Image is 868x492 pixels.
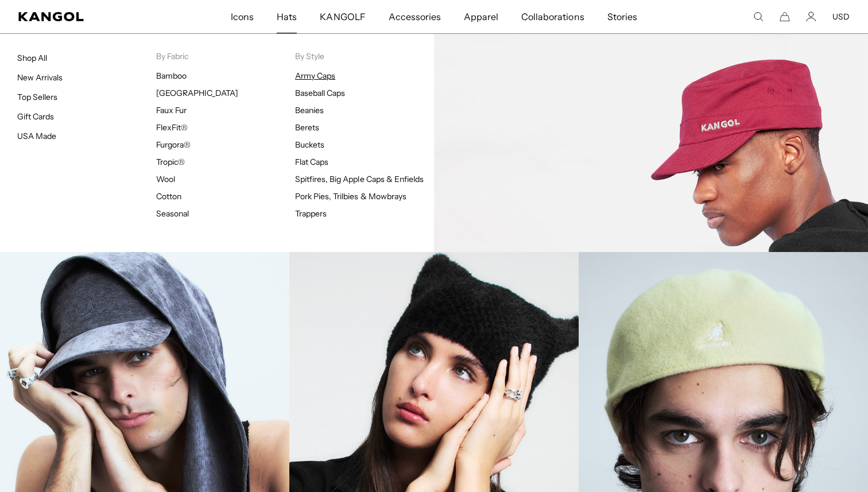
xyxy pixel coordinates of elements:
[156,122,188,133] a: FlexFit®
[295,157,328,167] a: Flat Caps
[295,174,424,184] a: Spitfires, Big Apple Caps & Enfields
[156,174,175,184] a: Wool
[17,53,47,63] a: Shop All
[295,71,335,81] a: Army Caps
[295,191,406,202] a: Pork Pies, Trilbies & Mowbrays
[295,122,319,133] a: Berets
[753,11,764,22] summary: Search here
[295,88,345,98] a: Baseball Caps
[780,11,790,22] button: Cart
[156,71,187,81] a: Bamboo
[17,92,57,102] a: Top Sellers
[832,11,850,22] button: USD
[156,88,238,98] a: [GEOGRAPHIC_DATA]
[806,11,816,22] a: Account
[17,111,54,122] a: Gift Cards
[156,105,187,115] a: Faux Fur
[156,191,181,202] a: Cotton
[17,131,56,141] a: USA Made
[156,157,185,167] a: Tropic®
[295,105,324,115] a: Beanies
[295,208,327,219] a: Trappers
[17,72,63,83] a: New Arrivals
[18,12,152,21] a: Kangol
[156,140,191,150] a: Furgora®
[295,51,434,61] p: By Style
[434,34,868,252] img: Army_Caps.jpg
[295,140,324,150] a: Buckets
[156,208,189,219] a: Seasonal
[156,51,295,61] p: By Fabric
